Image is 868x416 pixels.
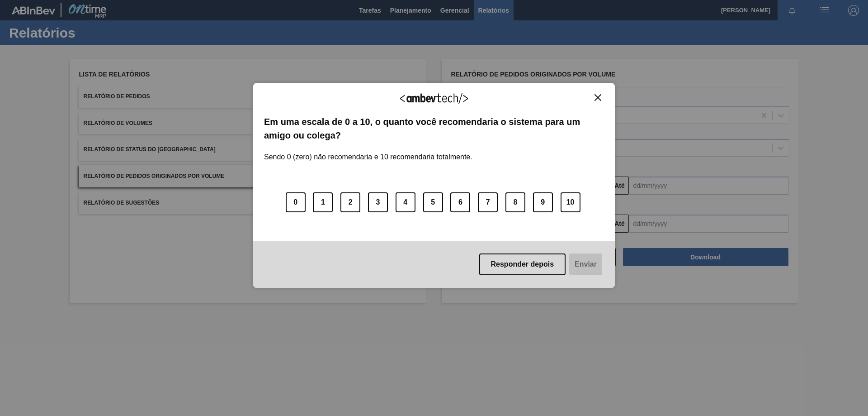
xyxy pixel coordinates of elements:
[264,142,472,161] label: Sendo 0 (zero) não recomendaria e 10 recomendaria totalmente.
[400,93,468,104] img: Logo Ambevtech
[368,192,388,212] button: 3
[592,94,604,101] button: Close
[505,192,525,212] button: 8
[450,192,470,212] button: 6
[286,192,306,212] button: 0
[479,253,566,275] button: Responder depois
[396,192,415,212] button: 4
[264,115,604,143] label: Em uma escala de 0 a 10, o quanto você recomendaria o sistema para um amigo ou colega?
[340,192,360,212] button: 2
[478,192,498,212] button: 7
[594,94,601,101] img: Close
[533,192,553,212] button: 9
[561,192,580,212] button: 10
[313,192,333,212] button: 1
[423,192,443,212] button: 5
